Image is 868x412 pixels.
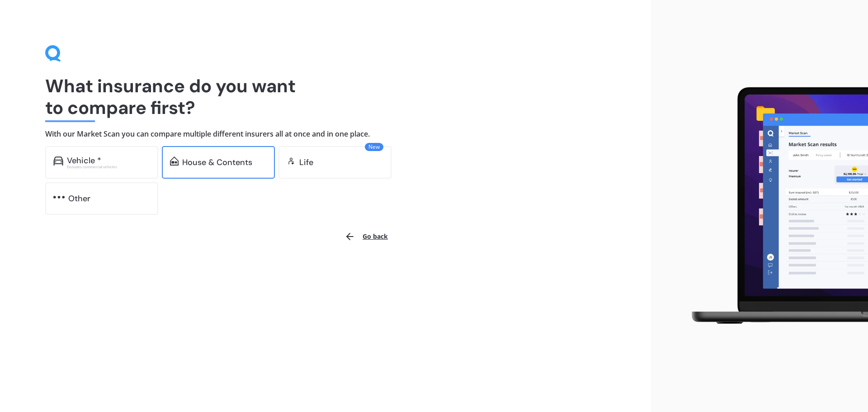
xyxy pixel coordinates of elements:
img: life.f720d6a2d7cdcd3ad642.svg [287,156,296,166]
div: Life [299,158,313,167]
img: home-and-contents.b802091223b8502ef2dd.svg [170,156,179,166]
div: Excludes commercial vehicles [67,165,150,169]
img: car.f15378c7a67c060ca3f3.svg [53,156,63,166]
div: Vehicle * [67,156,101,165]
img: laptop.webp [679,82,868,331]
span: New [365,143,383,151]
div: House & Contents [182,158,252,167]
img: other.81dba5aafe580aa69f38.svg [53,193,65,202]
h1: What insurance do you want to compare first? [45,75,606,118]
button: Go back [339,226,393,247]
div: Other [68,194,90,203]
h4: With our Market Scan you can compare multiple different insurers all at once and in one place. [45,129,606,139]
